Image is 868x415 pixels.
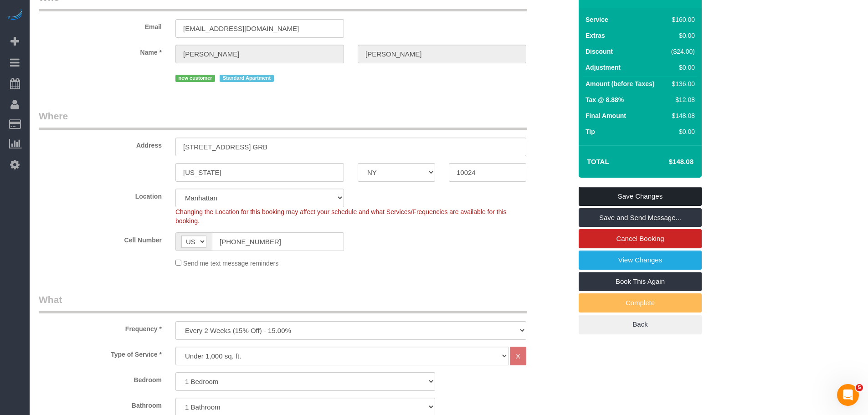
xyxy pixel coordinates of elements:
[586,111,626,120] label: Final Amount
[39,293,527,313] legend: What
[175,163,344,182] input: City
[668,111,695,120] div: $148.08
[837,384,859,406] iframe: Intercom live chat
[668,95,695,104] div: $12.08
[212,232,344,251] input: Cell Number
[579,251,702,270] a: View Changes
[668,63,695,72] div: $0.00
[183,260,278,267] span: Send me text message reminders
[586,127,595,136] label: Tip
[668,47,695,56] div: ($24.00)
[586,15,608,24] label: Service
[586,63,621,72] label: Adjustment
[32,372,169,384] label: Bedroom
[668,79,695,88] div: $136.00
[579,229,702,248] a: Cancel Booking
[579,272,702,291] a: Book This Again
[32,19,169,31] label: Email
[32,321,169,333] label: Frequency *
[5,9,24,22] img: Automaid Logo
[32,189,169,201] label: Location
[175,75,215,82] span: new customer
[449,163,526,182] input: Zip Code
[587,158,609,165] strong: Total
[856,384,863,391] span: 5
[668,127,695,136] div: $0.00
[579,315,702,334] a: Back
[39,109,527,130] legend: Where
[668,15,695,24] div: $160.00
[586,47,613,56] label: Discount
[579,187,702,206] a: Save Changes
[175,208,507,225] span: Changing the Location for this booking may affect your schedule and what Services/Frequencies are...
[32,45,169,57] label: Name *
[586,79,654,88] label: Amount (before Taxes)
[586,95,624,104] label: Tax @ 8.88%
[579,208,702,227] a: Save and Send Message...
[586,31,605,40] label: Extras
[220,75,274,82] span: Standard Apartment
[175,45,344,63] input: First Name
[32,232,169,245] label: Cell Number
[668,31,695,40] div: $0.00
[642,158,693,166] h4: $148.08
[32,347,169,359] label: Type of Service *
[32,398,169,410] label: Bathroom
[175,19,344,38] input: Email
[358,45,526,63] input: Last Name
[32,138,169,150] label: Address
